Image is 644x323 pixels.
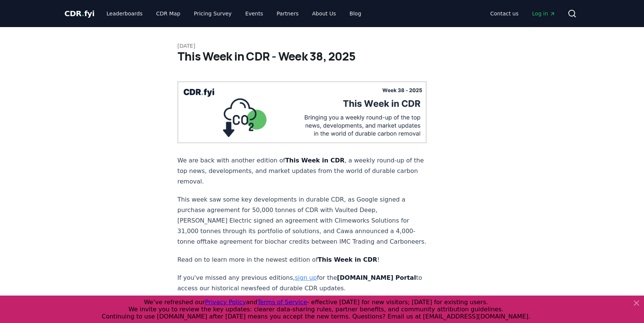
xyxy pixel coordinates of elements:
span: CDR fyi [64,9,95,18]
a: Log in [526,7,562,20]
a: Partners [271,7,305,20]
img: blog post image [177,81,427,143]
a: CDR Map [150,7,186,20]
a: CDR.fyi [64,8,95,19]
strong: [DOMAIN_NAME] Portal [337,274,416,281]
span: Log in [532,10,555,17]
strong: This Week in CDR [285,157,345,164]
h1: This Week in CDR - Week 38, 2025 [177,50,467,63]
p: Read on to learn more in the newest edition of ! [177,255,427,265]
span: . [82,9,84,18]
a: Leaderboards [101,7,149,20]
p: [DATE] [177,42,467,50]
p: We are back with another edition of , a weekly round-up of the top news, developments, and market... [177,155,427,187]
strong: This Week in CDR [318,256,377,263]
p: This week saw some key developments in durable CDR, as Google signed a purchase agreement for 50,... [177,194,427,247]
p: If you've missed any previous editions, for the to access our historical newsfeed of durable CDR ... [177,273,427,294]
a: Events [239,7,269,20]
a: sign up [295,274,317,281]
a: Contact us [484,7,525,20]
a: Blog [343,7,367,20]
a: Pricing Survey [188,7,238,20]
a: About Us [306,7,342,20]
nav: Main [484,7,562,20]
nav: Main [101,7,367,20]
